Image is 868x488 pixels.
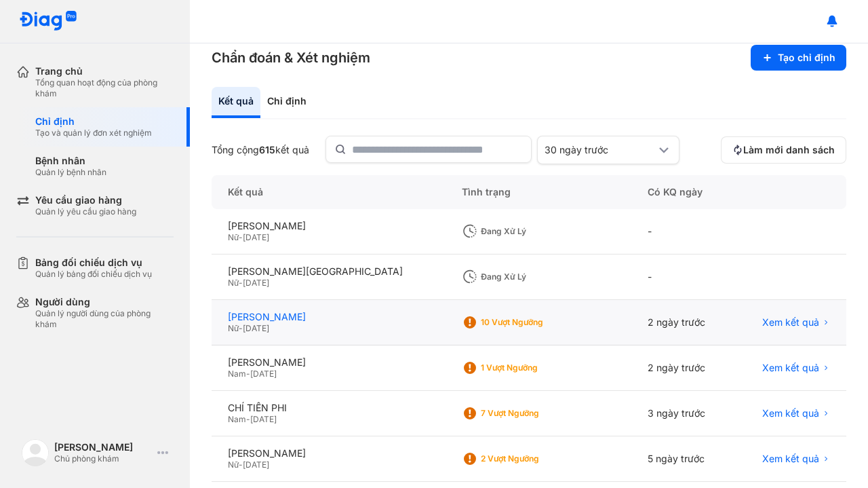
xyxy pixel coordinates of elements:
span: [DATE] [243,323,269,333]
div: Quản lý người dùng của phòng khám [35,308,174,330]
div: Tình trạng [446,175,632,209]
span: - [239,278,243,288]
div: 2 ngày trước [631,345,733,391]
div: [PERSON_NAME] [54,441,152,453]
div: Quản lý bệnh nhân [35,167,106,178]
div: 3 ngày trước [631,391,733,436]
div: Kết quả [212,175,446,209]
span: Xem kết quả [762,407,819,419]
span: [DATE] [243,232,269,242]
div: 7 Vượt ngưỡng [481,408,589,419]
div: Tổng cộng kết quả [212,144,309,156]
div: Quản lý yêu cầu giao hàng [35,206,136,217]
span: [DATE] [243,278,269,288]
h3: Chẩn đoán & Xét nghiệm [212,48,370,67]
span: Nữ [228,232,239,242]
span: Nam [228,369,246,379]
div: Tạo và quản lý đơn xét nghiệm [35,128,152,138]
span: [DATE] [250,414,277,424]
div: [PERSON_NAME][GEOGRAPHIC_DATA] [228,265,429,278]
div: Bảng đối chiếu dịch vụ [35,257,152,269]
div: Chỉ định [35,115,152,128]
span: 615 [259,144,275,155]
div: [PERSON_NAME] [228,356,429,369]
span: Nữ [228,323,239,333]
span: Xem kết quả [762,453,819,465]
div: - [631,255,733,300]
div: Đang xử lý [481,226,589,237]
div: Yêu cầu giao hàng [35,194,136,206]
div: CHÍ TIẾN PHI [228,402,429,414]
div: Chủ phòng khám [54,453,152,464]
span: - [239,459,243,470]
div: 2 ngày trước [631,300,733,345]
div: - [631,209,733,255]
span: Nam [228,414,246,424]
button: Tạo chỉ định [751,45,846,71]
div: [PERSON_NAME] [228,447,429,459]
span: - [246,369,250,379]
div: Bệnh nhân [35,155,106,167]
div: 5 ngày trước [631,436,733,482]
span: Nữ [228,278,239,288]
div: Có KQ ngày [631,175,733,209]
div: Chỉ định [260,87,313,118]
div: Đang xử lý [481,271,589,282]
span: [DATE] [250,369,277,379]
span: - [239,323,243,333]
div: Trang chủ [35,65,174,77]
div: Kết quả [212,87,260,118]
div: Tổng quan hoạt động của phòng khám [35,77,174,99]
div: [PERSON_NAME] [228,220,429,232]
img: logo [22,439,49,466]
span: Xem kết quả [762,362,819,374]
span: - [246,414,250,424]
span: Nữ [228,459,239,470]
button: Làm mới danh sách [721,136,846,164]
span: [DATE] [243,459,269,470]
div: 1 Vượt ngưỡng [481,362,589,373]
div: 2 Vượt ngưỡng [481,453,589,464]
span: Xem kết quả [762,316,819,329]
div: Quản lý bảng đối chiếu dịch vụ [35,269,152,280]
div: 30 ngày trước [545,144,656,156]
div: Người dùng [35,296,174,308]
span: Làm mới danh sách [743,144,835,156]
div: [PERSON_NAME] [228,311,429,323]
img: logo [19,11,77,32]
div: 10 Vượt ngưỡng [481,317,589,328]
span: - [239,232,243,242]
